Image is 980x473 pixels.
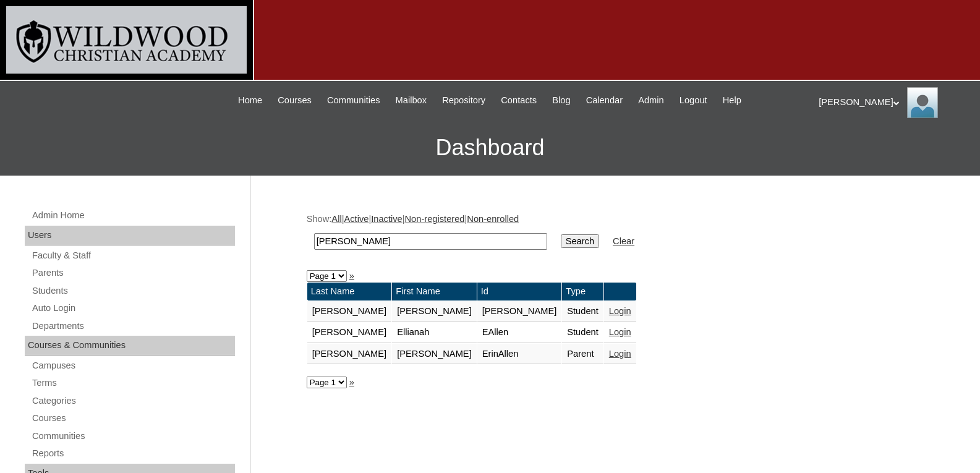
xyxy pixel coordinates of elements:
[31,411,235,426] a: Courses
[278,93,312,108] span: Courses
[6,6,247,74] img: logo-white.png
[561,234,599,248] input: Search
[31,208,235,223] a: Admin Home
[314,233,547,250] input: Search
[392,301,477,322] td: [PERSON_NAME]
[392,344,477,365] td: [PERSON_NAME]
[552,93,570,108] span: Blog
[31,300,235,316] a: Auto Login
[307,301,392,322] td: [PERSON_NAME]
[327,93,380,108] span: Communities
[467,214,519,224] a: Non-enrolled
[580,93,629,108] a: Calendar
[31,283,235,299] a: Students
[477,344,562,365] td: ErinAllen
[501,93,537,108] span: Contacts
[609,327,631,337] a: Login
[477,301,562,322] td: [PERSON_NAME]
[31,446,235,461] a: Reports
[31,428,235,444] a: Communities
[331,214,341,224] a: All
[495,93,543,108] a: Contacts
[392,322,477,343] td: Ellianah
[609,306,631,316] a: Login
[232,93,268,108] a: Home
[25,336,235,356] div: Courses & Communities
[436,93,492,108] a: Repository
[307,283,392,300] td: Last Name
[907,87,938,118] img: Jill Isaac
[609,349,631,359] a: Login
[562,283,603,300] td: Type
[392,283,477,300] td: First Name
[673,93,714,108] a: Logout
[371,214,403,224] a: Inactive
[31,318,235,334] a: Departments
[819,87,968,118] div: [PERSON_NAME]
[396,93,427,108] span: Mailbox
[307,322,392,343] td: [PERSON_NAME]
[31,393,235,409] a: Categories
[390,93,433,108] a: Mailbox
[307,213,919,257] div: Show: | | | |
[31,358,235,373] a: Campuses
[717,93,748,108] a: Help
[723,93,741,108] span: Help
[586,93,623,108] span: Calendar
[442,93,485,108] span: Repository
[405,214,465,224] a: Non-registered
[31,375,235,391] a: Terms
[25,226,235,245] div: Users
[546,93,576,108] a: Blog
[321,93,386,108] a: Communities
[680,93,707,108] span: Logout
[31,248,235,263] a: Faculty & Staff
[344,214,369,224] a: Active
[613,236,634,246] a: Clear
[562,301,603,322] td: Student
[31,265,235,281] a: Parents
[477,322,562,343] td: EAllen
[349,377,354,387] a: »
[6,120,974,176] h3: Dashboard
[562,344,603,365] td: Parent
[349,271,354,281] a: »
[271,93,318,108] a: Courses
[638,93,664,108] span: Admin
[238,93,262,108] span: Home
[632,93,670,108] a: Admin
[562,322,603,343] td: Student
[307,344,392,365] td: [PERSON_NAME]
[477,283,562,300] td: Id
